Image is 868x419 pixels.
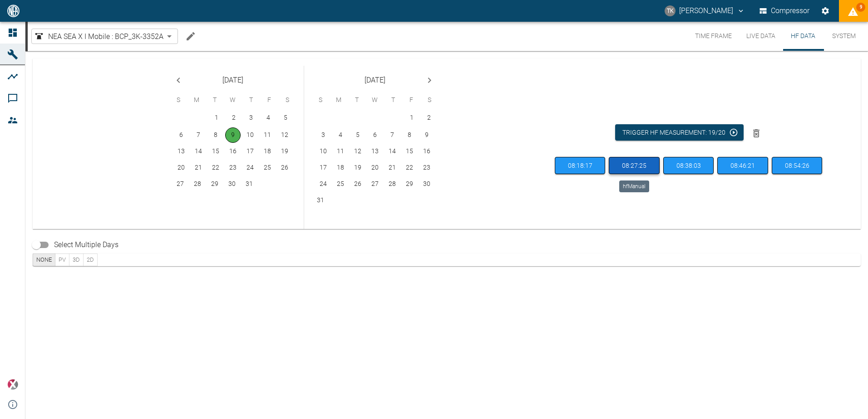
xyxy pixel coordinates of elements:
[54,239,118,250] span: Select Multiple Days
[402,176,417,192] button: 29
[191,127,206,143] button: 7
[208,127,223,143] button: 8
[419,127,434,143] button: 9
[33,253,98,266] div: 3d chart render
[330,91,347,109] span: Monday
[367,176,383,192] button: 27
[663,3,746,19] button: teerawat.kijsawas@neuman-esser.co.th
[313,193,328,208] button: 31
[365,74,385,87] span: [DATE]
[419,176,434,192] button: 30
[188,91,205,109] span: Monday
[663,157,714,175] button: hfManual
[688,22,739,51] button: Time Frame
[277,160,292,175] button: 26
[277,127,292,143] button: 12
[173,160,189,175] button: 20
[367,144,383,159] button: 13
[367,91,383,109] span: Wednesday
[48,31,163,42] span: NEA SEA X I Mobile : BCP_3K-3352A
[242,160,258,175] button: 24
[83,253,98,266] button: 2d
[191,160,206,175] button: 21
[260,144,275,159] button: 18
[717,157,768,175] button: hfManual
[316,127,331,143] button: 3
[350,144,365,159] button: 12
[333,144,348,159] button: 11
[817,3,833,19] button: Settings
[402,160,417,175] button: 22
[316,176,331,192] button: 24
[242,127,258,143] button: 10
[170,91,187,109] span: Sunday
[208,144,223,159] button: 15
[261,91,277,109] span: Friday
[419,144,434,159] button: 16
[367,160,383,175] button: 20
[225,144,241,159] button: 16
[173,144,189,159] button: 13
[242,144,258,159] button: 17
[333,127,348,143] button: 4
[277,144,292,159] button: 19
[224,176,240,192] button: 30
[419,160,434,175] button: 23
[6,5,20,17] img: logo
[385,160,400,175] button: 21
[190,176,205,192] button: 28
[333,160,348,175] button: 18
[34,31,163,42] a: NEA SEA X I Mobile : BCP_3K-3352A
[856,3,865,12] span: 9
[758,3,812,19] button: Compressor
[404,110,419,126] button: 1
[69,253,84,266] button: 3d
[208,160,223,175] button: 22
[402,127,417,143] button: 8
[173,127,189,143] button: 6
[33,253,55,266] button: none
[243,91,259,109] span: Thursday
[173,176,188,192] button: 27
[615,124,744,141] button: Trigger HF measurement: 19/20
[191,144,206,159] button: 14
[665,5,676,16] div: TK
[169,71,187,89] button: Previous month
[261,110,276,126] button: 4
[402,144,417,159] button: 15
[225,91,241,109] span: Wednesday
[385,144,400,159] button: 14
[225,160,241,175] button: 23
[350,176,365,192] button: 26
[260,127,275,143] button: 11
[772,157,822,175] button: hfManual
[260,160,275,175] button: 25
[403,91,419,109] span: Friday
[242,176,257,192] button: 31
[316,160,331,175] button: 17
[421,91,438,109] span: Saturday
[350,127,365,143] button: 5
[55,253,69,266] button: pv
[385,176,400,192] button: 28
[783,22,824,51] button: HF Data
[207,176,222,192] button: 29
[279,91,296,109] span: Saturday
[739,22,783,51] button: Live Data
[421,110,437,126] button: 2
[316,144,331,159] button: 10
[747,124,765,142] button: Delete HF captures
[385,91,401,109] span: Thursday
[367,127,383,143] button: 6
[619,180,649,192] div: hfManual
[226,110,242,126] button: 2
[333,176,348,192] button: 25
[350,160,365,175] button: 19
[349,91,365,109] span: Tuesday
[420,71,439,89] button: Next month
[243,110,259,126] button: 3
[209,110,224,126] button: 1
[222,74,243,87] span: [DATE]
[385,127,400,143] button: 7
[225,127,241,143] button: 9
